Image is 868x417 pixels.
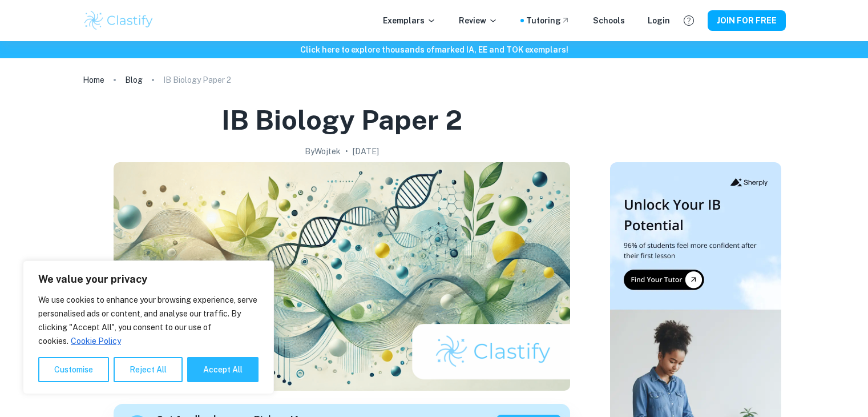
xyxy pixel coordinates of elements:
[708,10,786,31] button: JOIN FOR FREE
[187,357,259,382] button: Accept All
[114,357,183,382] button: Reject All
[679,11,699,30] button: Help and Feedback
[526,14,570,27] a: Tutoring
[648,14,670,27] a: Login
[83,9,155,32] img: Clastify logo
[383,14,436,27] p: Exemplars
[353,145,379,158] h2: [DATE]
[83,72,104,88] a: Home
[305,145,341,158] h2: By Wojtek
[125,72,143,88] a: Blog
[2,43,866,56] h6: Click here to explore thousands of marked IA, EE and TOK exemplars !
[38,272,259,286] p: We value your privacy
[221,102,462,138] h1: IB Biology Paper 2
[459,14,498,27] p: Review
[70,336,122,346] a: Cookie Policy
[38,357,109,382] button: Customise
[163,74,231,86] p: IB Biology Paper 2
[23,260,274,394] div: We value your privacy
[38,293,259,348] p: We use cookies to enhance your browsing experience, serve personalised ads or content, and analys...
[345,145,348,158] p: •
[114,162,570,391] img: IB Biology Paper 2 cover image
[593,14,625,27] a: Schools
